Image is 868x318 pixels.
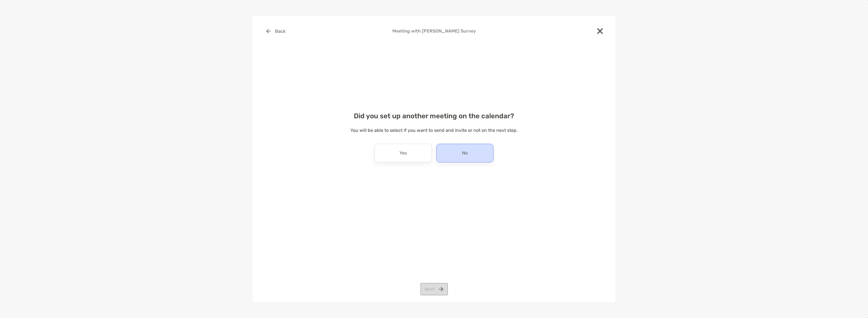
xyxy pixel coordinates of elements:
[262,25,290,37] button: Back
[262,112,606,120] h4: Did you set up another meeting on the calendar?
[462,149,468,158] p: No
[262,28,606,34] h4: Meeting with [PERSON_NAME] Survey
[262,127,606,134] p: You will be able to select if you want to send and invite or not on the next step.
[399,149,407,158] p: Yes
[266,29,271,33] img: button icon
[597,28,603,34] img: close modal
